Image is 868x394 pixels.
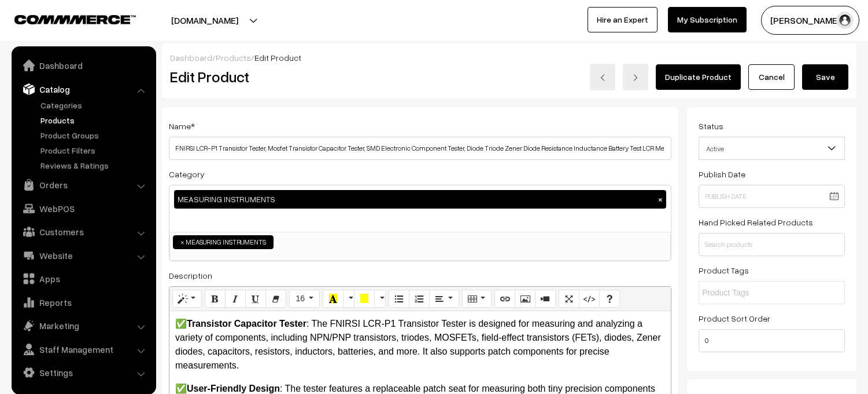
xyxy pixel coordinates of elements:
[169,137,671,160] input: Name
[289,290,320,308] button: Font Size
[38,129,152,141] a: Product Groups
[599,290,620,308] button: Help
[216,53,251,63] a: Products
[323,290,343,308] button: Recent Color
[802,64,848,90] button: Save
[38,114,152,126] a: Products
[389,290,409,308] button: Unordered list (⌘+⇧+NUM7)
[656,64,741,90] a: Duplicate Product
[265,290,286,308] button: Remove Font Style (⌘+\)
[699,137,845,160] span: Active
[245,290,266,308] button: Underline (⌘+U)
[205,290,226,308] button: Bold (⌘+B)
[699,168,745,180] label: Publish Date
[175,317,665,373] p: : The FNIRSI LCR-P1 Transistor Tester is designed for measuring and analyzing a variety of compon...
[588,7,658,32] a: Hire an Expert
[668,7,747,32] a: My Subscription
[699,138,844,159] span: Active
[175,319,306,329] b: ✅Transistor Capacitor Tester
[632,74,639,81] img: right-arrow.png
[170,53,212,63] a: Dashboard
[14,79,152,100] a: Catalog
[655,194,666,205] button: ×
[14,315,152,336] a: Marketing
[14,12,116,25] a: COMMMERCE
[38,159,152,172] a: Reviews & Ratings
[174,190,666,209] div: MEASURING INSTRUMENTS
[254,53,301,63] span: Edit Product
[559,290,579,308] button: Full Screen
[38,99,152,111] a: Categories
[699,233,845,256] input: Search products
[702,287,803,299] input: Product Tags
[836,12,854,29] img: user
[494,290,515,308] button: Link (⌘+K)
[599,74,606,81] img: left-arrow.png
[225,290,246,308] button: Italic (⌘+I)
[409,290,430,308] button: Ordered list (⌘+⇧+NUM8)
[170,68,442,86] h2: Edit Product
[14,268,152,289] a: Apps
[579,290,600,308] button: Code View
[169,120,195,132] label: Name
[296,294,305,303] span: 16
[169,269,212,282] label: Description
[175,384,280,393] b: ✅User-Friendly Design
[172,290,202,308] button: Style
[14,362,152,383] a: Settings
[14,221,152,242] a: Customers
[699,120,723,132] label: Status
[354,290,375,308] button: Background Color
[343,290,354,308] button: More Color
[429,290,459,308] button: Paragraph
[515,290,535,308] button: Picture
[170,52,848,64] div: / /
[462,290,492,308] button: Table
[699,185,845,208] input: Publish Date
[131,6,279,35] button: [DOMAIN_NAME]
[14,198,152,219] a: WebPOS
[14,292,152,313] a: Reports
[699,329,845,352] input: Enter Number
[14,174,152,195] a: Orders
[761,6,859,35] button: [PERSON_NAME]
[38,144,152,156] a: Product Filters
[535,290,556,308] button: Video
[374,290,386,308] button: More Color
[699,264,749,276] label: Product Tags
[14,339,152,360] a: Staff Management
[14,55,152,76] a: Dashboard
[14,245,152,266] a: Website
[699,216,813,228] label: Hand Picked Related Products
[699,312,770,324] label: Product Sort Order
[14,15,136,24] img: COMMMERCE
[748,64,795,90] a: Cancel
